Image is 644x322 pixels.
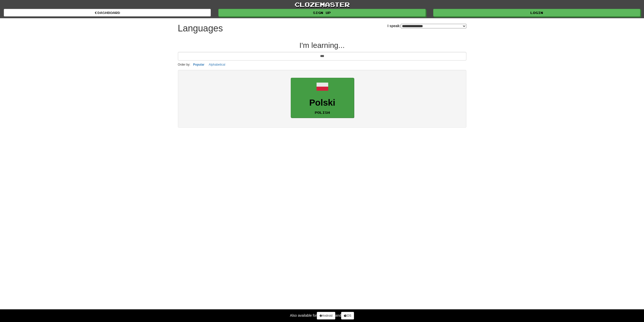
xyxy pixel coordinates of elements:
a: PolskiPolish [291,78,354,118]
a: dashboard [4,9,211,16]
h1: Languages [178,23,223,33]
label: I speak: [387,23,466,28]
a: iOS [341,312,354,319]
button: Popular [192,62,206,67]
a: Login [433,9,640,16]
a: Sign up [218,9,425,16]
button: Alphabetical [207,62,227,67]
h2: I'm learning... [178,41,466,49]
h3: Polski [294,98,351,108]
select: I speak: [401,24,466,28]
small: Order by: [178,63,191,66]
small: Polish [315,111,330,114]
a: Android [317,312,335,319]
